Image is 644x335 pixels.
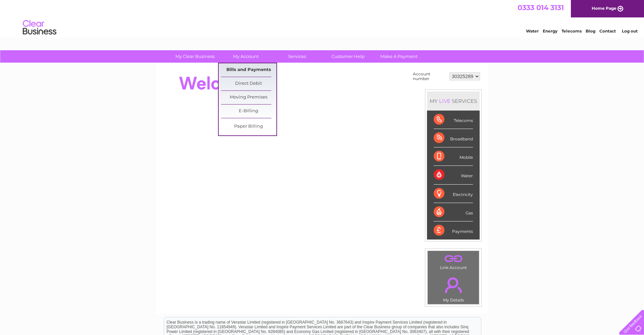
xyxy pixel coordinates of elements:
[269,50,325,63] a: Services
[164,4,481,32] div: Clear Business is a trading name of Verastar Limited (registered in [GEOGRAPHIC_DATA] No. 3667643...
[599,28,616,33] a: Contact
[434,185,473,203] div: Electricity
[438,98,452,104] div: LIVE
[429,273,477,297] a: .
[429,253,477,264] a: .
[218,50,274,63] a: My Account
[427,251,479,272] td: Link Account
[434,203,473,221] div: Gas
[561,28,582,33] a: Telecoms
[526,28,539,33] a: Water
[411,70,448,83] td: Account number
[434,166,473,184] div: Water
[221,91,276,104] a: Moving Premises
[427,91,480,111] div: MY SERVICES
[434,147,473,166] div: Mobile
[167,50,223,63] a: My Clear Business
[22,17,57,38] img: logo.png
[320,50,376,63] a: Customer Help
[221,63,276,77] a: Bills and Payments
[543,28,557,33] a: Energy
[427,272,479,305] td: My Details
[518,3,564,12] a: 0333 014 3131
[221,120,276,133] a: Paper Billing
[371,50,427,63] a: Make A Payment
[622,28,638,33] a: Log out
[221,77,276,90] a: Direct Debit
[434,221,473,240] div: Payments
[221,105,276,118] a: E-Billing
[434,111,473,129] div: Telecoms
[586,28,595,33] a: Blog
[434,129,473,147] div: Broadband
